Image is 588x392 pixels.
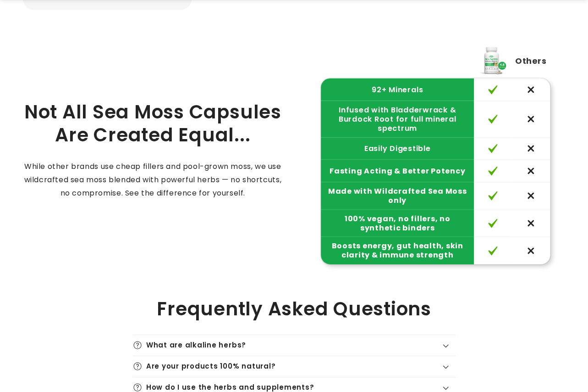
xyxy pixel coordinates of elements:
summary: What are alkaline herbs? [133,335,456,356]
strong: Made with Wildcrafted Sea Moss only [328,186,467,206]
th: Others [511,43,550,78]
strong: 100% vegan, no fillers, no synthetic binders [345,213,451,233]
strong: Boosts energy, gut health, skin clarity & immune strength [331,241,463,260]
h3: How do I use the herbs and supplements? [146,383,314,392]
h3: 92+ Minerals [328,85,467,95]
img: Ackaline [478,45,508,76]
h3: Are your products 100% natural? [146,362,275,371]
strong: Fasting Acting & Better Potency [330,166,465,176]
summary: Are your products 100% natural? [133,356,456,377]
h3: What are alkaline herbs? [146,341,246,350]
h2: Not All Sea Moss Capsules Are Created Equal... [23,101,283,147]
h3: Infused with Bladderwrack & Burdock Root for full mineral spectrum [328,106,467,133]
p: While other brands use cheap fillers and pool-grown moss, we use wildcrafted sea moss blended wit... [23,160,283,200]
h3: Easily Digestible [328,144,467,153]
h2: Frequently Asked Questions [133,297,456,320]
